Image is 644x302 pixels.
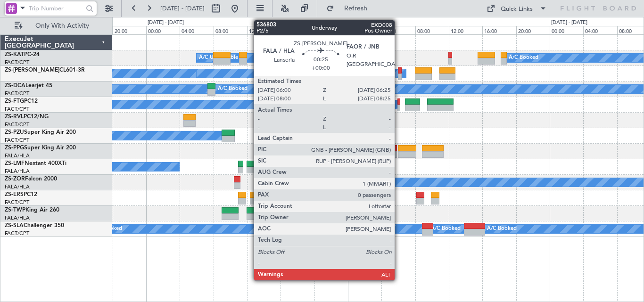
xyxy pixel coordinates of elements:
div: Quick Links [501,5,533,14]
a: ZS-LMFNextant 400XTi [5,161,66,166]
div: 08:00 [214,26,247,34]
a: FACT/CPT [5,59,29,66]
div: A/C Booked [218,82,248,96]
a: ZS-ERSPC12 [5,192,37,197]
a: FALA/HLA [5,168,30,175]
a: ZS-SLAChallenger 350 [5,223,64,229]
a: ZS-FTGPC12 [5,98,38,104]
div: 00:00 [146,26,180,34]
button: Quick Links [482,1,552,16]
a: FALA/HLA [5,152,30,159]
a: FACT/CPT [5,230,29,237]
div: 20:00 [314,26,348,34]
div: A/C Unavailable [199,51,238,65]
div: A/C Booked [289,175,319,189]
a: ZS-TWPKing Air 260 [5,207,59,213]
span: [DATE] - [DATE] [160,4,205,13]
span: ZS-RVL [5,114,24,120]
span: Refresh [336,5,376,12]
a: ZS-PPGSuper King Air 200 [5,145,76,151]
a: ZS-ZORFalcon 2000 [5,176,57,182]
input: Trip Number [29,1,83,16]
div: 16:00 [281,26,314,34]
span: Only With Activity [25,23,99,29]
div: 08:00 [415,26,449,34]
a: FACT/CPT [5,90,29,97]
div: 12:00 [247,26,281,34]
div: 12:00 [449,26,482,34]
span: ZS-FTG [5,98,24,104]
div: 04:00 [180,26,213,34]
div: 20:00 [516,26,550,34]
div: 04:00 [583,26,617,34]
span: ZS-LMF [5,161,25,166]
span: ZS-ZOR [5,176,25,182]
a: FALA/HLA [5,183,30,190]
span: ZS-ERS [5,192,24,197]
a: ZS-PZUSuper King Air 200 [5,130,76,135]
a: ZS-KATPC-24 [5,52,40,57]
a: FALA/HLA [5,214,30,221]
a: FACT/CPT [5,106,29,113]
a: ZS-[PERSON_NAME]CL601-3R [5,67,85,73]
a: FACT/CPT [5,137,29,144]
span: ZS-KAT [5,52,24,57]
div: [DATE] - [DATE] [148,19,184,27]
span: ZS-DCA [5,83,25,89]
a: ZS-DCALearjet 45 [5,83,52,89]
span: ZS-SLA [5,223,24,229]
span: ZS-PPG [5,145,24,151]
a: FACT/CPT [5,121,29,128]
a: ZS-RVLPC12/NG [5,114,49,120]
div: [DATE] - [DATE] [349,19,386,27]
button: Refresh [322,1,379,16]
div: 04:00 [381,26,415,34]
div: A/C Booked [509,51,538,65]
span: ZS-TWP [5,207,25,213]
div: [DATE] - [DATE] [551,19,587,27]
button: Only With Activity [10,18,102,33]
div: A/C Booked [431,222,461,236]
a: FACT/CPT [5,199,29,206]
span: ZS-[PERSON_NAME] [5,67,59,73]
div: 16:00 [482,26,516,34]
div: 00:00 [550,26,583,34]
span: ZS-PZU [5,130,24,135]
div: 00:00 [348,26,381,34]
div: A/C Booked [487,222,517,236]
div: 20:00 [113,26,146,34]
